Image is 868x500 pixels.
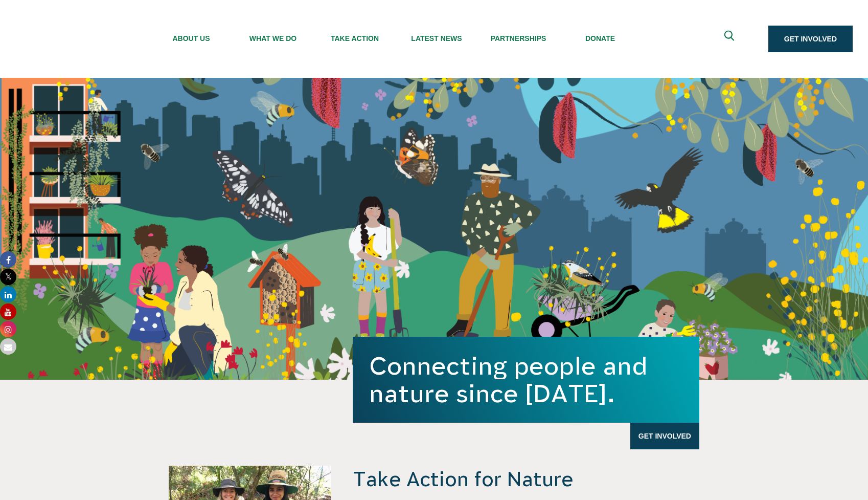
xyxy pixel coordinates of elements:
a: Get Involved [768,26,853,52]
li: What We Do [232,9,314,69]
li: Take Action [314,9,396,69]
span: Partnerships [477,34,559,42]
span: Expand search box [724,31,737,48]
span: What We Do [232,34,314,42]
span: Latest News [396,34,477,42]
a: Get Involved [630,423,699,449]
h4: Take Action for Nature [353,466,699,492]
span: Donate [559,34,641,42]
h1: Connecting people and nature since [DATE]. [369,352,683,407]
button: Expand search box Close search box [718,27,743,51]
li: About Us [150,9,232,69]
span: About Us [150,34,232,42]
span: Take Action [314,34,396,42]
